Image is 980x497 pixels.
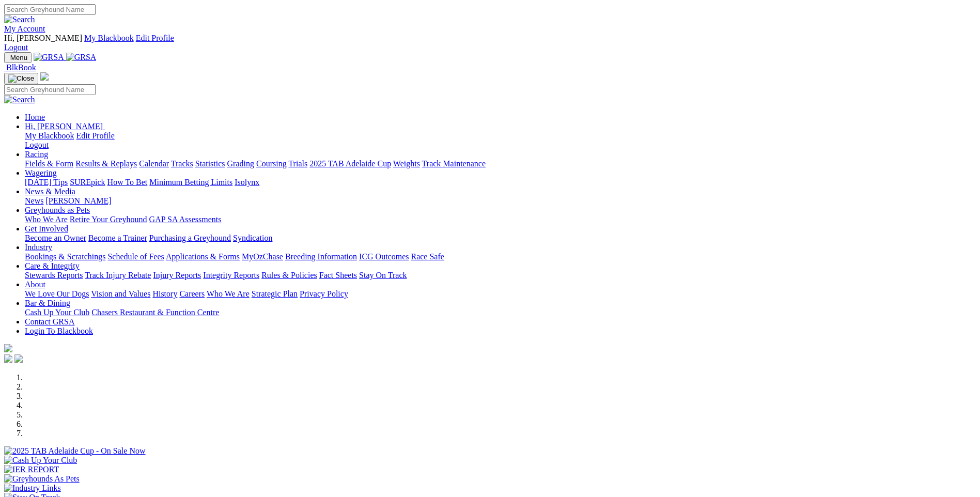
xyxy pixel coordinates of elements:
a: Become a Trainer [88,234,147,242]
a: Edit Profile [76,131,115,140]
div: Care & Integrity [25,271,976,280]
a: Grading [227,159,254,168]
a: Privacy Policy [300,289,348,298]
div: Greyhounds as Pets [25,215,976,224]
a: Rules & Policies [261,271,317,279]
a: 2025 TAB Adelaide Cup [309,159,391,168]
a: Home [25,113,45,121]
a: Breeding Information [285,252,357,261]
a: Applications & Forms [166,252,240,261]
img: Industry Links [4,484,61,493]
a: Trials [288,159,307,168]
div: About [25,289,976,299]
a: Greyhounds as Pets [25,206,90,214]
a: [PERSON_NAME] [45,196,111,205]
a: Wagering [25,168,57,177]
a: Weights [393,159,420,168]
a: Contact GRSA [25,317,74,326]
a: Isolynx [235,178,259,187]
a: My Blackbook [84,34,134,42]
a: Fields & Form [25,159,73,168]
a: Cash Up Your Club [25,308,89,317]
img: logo-grsa-white.png [4,344,12,352]
a: Logout [4,43,28,52]
a: Syndication [233,234,272,242]
input: Search [4,4,96,15]
img: Search [4,15,35,24]
div: Racing [25,159,976,168]
a: Integrity Reports [203,271,259,279]
a: Become an Owner [25,234,86,242]
span: BlkBook [6,63,36,72]
a: Careers [179,289,205,298]
a: Race Safe [411,252,444,261]
a: Fact Sheets [319,271,357,279]
span: Menu [10,54,27,61]
a: Bookings & Scratchings [25,252,105,261]
input: Search [4,84,96,95]
a: Logout [25,141,49,149]
button: Toggle navigation [4,52,32,63]
a: About [25,280,45,289]
a: We Love Our Dogs [25,289,89,298]
a: GAP SA Assessments [149,215,222,224]
a: History [152,289,177,298]
img: GRSA [66,53,97,62]
a: Get Involved [25,224,68,233]
a: Strategic Plan [252,289,298,298]
img: Greyhounds As Pets [4,474,80,484]
a: Results & Replays [75,159,137,168]
a: Injury Reports [153,271,201,279]
button: Toggle navigation [4,73,38,84]
a: Care & Integrity [25,261,80,270]
a: Bar & Dining [25,299,70,307]
a: Calendar [139,159,169,168]
a: SUREpick [70,178,105,187]
a: Racing [25,150,48,159]
img: 2025 TAB Adelaide Cup - On Sale Now [4,446,146,456]
a: My Account [4,24,45,33]
a: Stay On Track [359,271,407,279]
img: GRSA [34,53,64,62]
a: How To Bet [107,178,148,187]
img: facebook.svg [4,354,12,363]
a: Vision and Values [91,289,150,298]
a: Who We Are [25,215,68,224]
a: Login To Blackbook [25,327,93,335]
div: Industry [25,252,976,261]
div: Bar & Dining [25,308,976,317]
a: News & Media [25,187,75,196]
a: Edit Profile [136,34,174,42]
a: Chasers Restaurant & Function Centre [91,308,219,317]
a: Track Injury Rebate [85,271,151,279]
a: Tracks [171,159,193,168]
span: Hi, [PERSON_NAME] [25,122,103,131]
a: ICG Outcomes [359,252,409,261]
a: Industry [25,243,52,252]
a: Purchasing a Greyhound [149,234,231,242]
a: My Blackbook [25,131,74,140]
img: IER REPORT [4,465,59,474]
img: Search [4,95,35,104]
a: BlkBook [4,63,36,72]
div: News & Media [25,196,976,206]
a: Coursing [256,159,287,168]
a: News [25,196,43,205]
img: Cash Up Your Club [4,456,77,465]
a: [DATE] Tips [25,178,68,187]
a: Retire Your Greyhound [70,215,147,224]
div: Get Involved [25,234,976,243]
div: Hi, [PERSON_NAME] [25,131,976,150]
a: Statistics [195,159,225,168]
a: Stewards Reports [25,271,83,279]
a: Schedule of Fees [107,252,164,261]
img: Close [8,74,34,83]
span: Hi, [PERSON_NAME] [4,34,82,42]
div: Wagering [25,178,976,187]
a: Track Maintenance [422,159,486,168]
a: MyOzChase [242,252,283,261]
img: twitter.svg [14,354,23,363]
a: Hi, [PERSON_NAME] [25,122,105,131]
a: Minimum Betting Limits [149,178,232,187]
div: My Account [4,34,976,52]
